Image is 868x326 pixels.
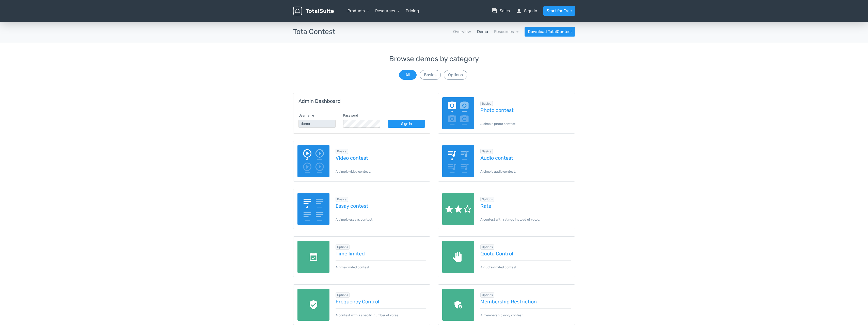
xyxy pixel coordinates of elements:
p: A simple essays contest. [336,213,426,222]
a: Pricing [406,8,419,14]
a: Time limited [336,251,426,256]
p: A quota-limited contest. [480,260,571,270]
p: A simple photo contest. [480,117,571,126]
img: video-poll.png.webp [297,145,330,177]
a: Membership Restriction [480,299,571,304]
h5: Admin Dashboard [298,98,425,104]
img: members-only.png.webp [442,289,475,321]
button: Options [444,70,467,80]
img: essay-contest.png.webp [297,193,330,225]
a: Overview [453,29,471,35]
a: Frequency Control [336,299,426,304]
span: Browse all in Options [336,292,350,298]
a: Video contest [336,155,426,161]
img: recaptcha.png.webp [297,289,330,321]
a: question_answerSales [492,8,510,14]
a: Resources [375,8,400,13]
span: Browse all in Options [336,244,350,250]
p: A simple video contest. [336,165,426,174]
a: Products [348,8,369,13]
a: Rate [480,203,571,209]
img: TotalSuite for WordPress [293,7,334,15]
p: A simple audio contest. [480,165,571,174]
span: person [516,8,522,14]
span: Browse all in Options [480,292,494,298]
p: A time-limited contest. [336,260,426,270]
a: Sign in [388,120,425,128]
p: A contest with ratings instead of votes. [480,213,571,222]
span: Browse all in Basics [480,101,493,106]
span: Browse all in Basics [336,197,348,202]
a: Audio contest [480,155,571,161]
button: All [399,70,417,80]
button: Basics [420,70,441,80]
a: Download TotalContest [525,27,575,37]
span: Browse all in Options [480,244,494,250]
a: Essay contest [336,203,426,209]
span: Browse all in Options [480,197,494,202]
a: Resources [494,29,518,34]
span: Browse all in Basics [336,149,348,154]
a: personSign in [516,8,537,14]
img: quota-limited.png.webp [442,241,475,273]
img: rate.png.webp [442,193,475,225]
a: Demo [477,29,488,35]
p: A membership-only contest. [480,308,571,318]
label: Username [298,113,314,118]
span: question_answer [492,8,498,14]
img: audio-poll.png.webp [442,145,475,177]
h3: TotalContest [293,28,335,36]
label: Password [343,113,358,118]
a: Photo contest [480,107,571,113]
h3: Browse demos by category [293,55,575,63]
img: date-limited.png.webp [297,241,330,273]
span: Browse all in Basics [480,149,493,154]
img: image-poll.png.webp [442,97,475,129]
a: Start for Free [543,6,575,16]
p: A contest with a specific number of votes. [336,308,426,318]
a: Quota Control [480,251,571,256]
